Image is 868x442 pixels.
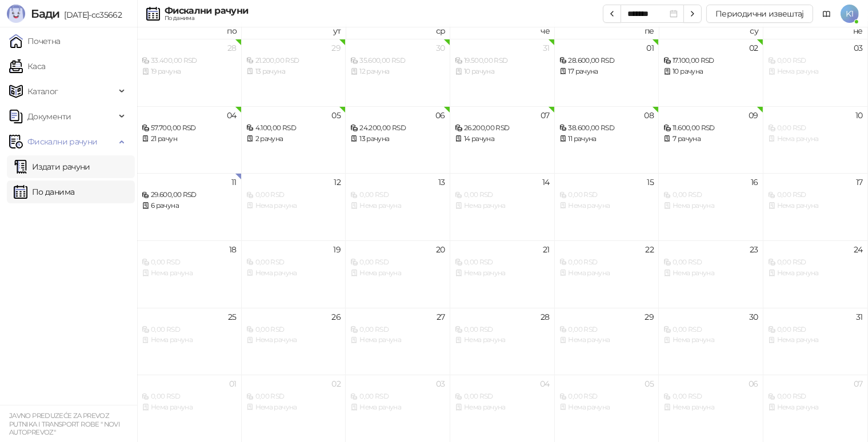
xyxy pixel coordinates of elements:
div: Нема рачуна [246,200,341,211]
div: 28 [541,313,550,321]
div: 7 рачуна [663,134,758,144]
div: 0,00 RSD [559,391,654,402]
td: 2025-08-28 [450,308,555,375]
a: Документација [818,5,836,23]
div: 28.600,00 RSD [559,55,654,66]
div: 22 [645,246,654,254]
td: 2025-08-11 [137,173,242,240]
div: 11.600,00 RSD [663,123,758,134]
div: 05 [332,111,341,119]
div: 0,00 RSD [142,391,237,402]
div: 0,00 RSD [768,55,863,66]
div: 29.600,00 RSD [142,190,237,200]
th: по [137,21,242,39]
div: 0,00 RSD [455,324,550,335]
div: 30 [436,44,445,52]
div: 0,00 RSD [768,324,863,335]
button: Периодични извештај [706,5,813,23]
td: 2025-08-10 [763,106,868,174]
div: 26 [332,313,341,321]
div: Нема рачуна [559,268,654,279]
a: Каса [9,55,45,78]
div: 04 [540,380,550,388]
td: 2025-08-17 [763,173,868,240]
div: Нема рачуна [768,134,863,144]
div: 09 [749,111,758,119]
div: 17 [856,178,863,186]
td: 2025-08-19 [242,240,346,308]
div: Нема рачуна [455,335,550,345]
td: 2025-08-05 [242,106,346,174]
div: Нема рачуна [559,402,654,413]
div: 0,00 RSD [559,324,654,335]
div: 06 [435,111,445,119]
div: Нема рачуна [768,200,863,211]
div: 2 рачуна [246,134,341,144]
div: 31 [543,44,550,52]
div: 14 рачуна [455,134,550,144]
div: Нема рачуна [246,335,341,345]
div: 18 [229,246,237,254]
div: 15 [647,178,654,186]
div: 6 рачуна [142,200,237,211]
td: 2025-08-22 [555,240,659,308]
span: K1 [841,5,859,23]
span: Бади [31,7,59,21]
div: Нема рачуна [350,335,445,345]
div: 13 [438,178,445,186]
div: 01 [229,380,237,388]
div: 13 рачуна [246,66,341,77]
div: 0,00 RSD [142,324,237,335]
td: 2025-08-20 [346,240,450,308]
div: 17.100,00 RSD [663,55,758,66]
div: Нема рачуна [142,335,237,345]
div: 02 [332,380,341,388]
th: ут [242,21,346,39]
td: 2025-07-28 [137,39,242,106]
div: 03 [854,44,863,52]
div: 35.600,00 RSD [350,55,445,66]
span: Каталог [27,80,58,103]
div: 29 [645,313,654,321]
div: Нема рачуна [559,200,654,211]
div: 0,00 RSD [768,123,863,134]
div: Нема рачуна [663,402,758,413]
div: 0,00 RSD [142,257,237,268]
div: 0,00 RSD [246,391,341,402]
div: 23 [750,246,758,254]
td: 2025-09-02 [242,375,346,442]
div: 38.600,00 RSD [559,123,654,134]
div: 0,00 RSD [350,190,445,200]
th: су [659,21,763,39]
div: 19 [334,246,341,254]
div: 57.700,00 RSD [142,123,237,134]
div: Нема рачуна [663,335,758,345]
div: 0,00 RSD [455,190,550,200]
div: 02 [749,44,758,52]
div: Нема рачуна [142,402,237,413]
div: Нема рачуна [455,268,550,279]
div: 33.400,00 RSD [142,55,237,66]
div: 07 [854,380,863,388]
div: 0,00 RSD [350,257,445,268]
div: 05 [645,380,654,388]
div: 4.100,00 RSD [246,123,341,134]
div: 10 рачуна [455,66,550,77]
div: 17 рачуна [559,66,654,77]
td: 2025-09-05 [555,375,659,442]
td: 2025-08-13 [346,173,450,240]
div: По данима [165,15,248,21]
td: 2025-08-08 [555,106,659,174]
td: 2025-09-04 [450,375,555,442]
div: 0,00 RSD [663,324,758,335]
div: Нема рачуна [246,268,341,279]
div: Фискални рачуни [165,6,248,15]
div: 29 [332,44,341,52]
td: 2025-08-31 [763,308,868,375]
div: 03 [436,380,445,388]
div: 0,00 RSD [246,257,341,268]
div: 28 [227,44,237,52]
td: 2025-08-03 [763,39,868,106]
div: 11 рачуна [559,134,654,144]
span: [DATE]-cc35662 [59,10,122,20]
